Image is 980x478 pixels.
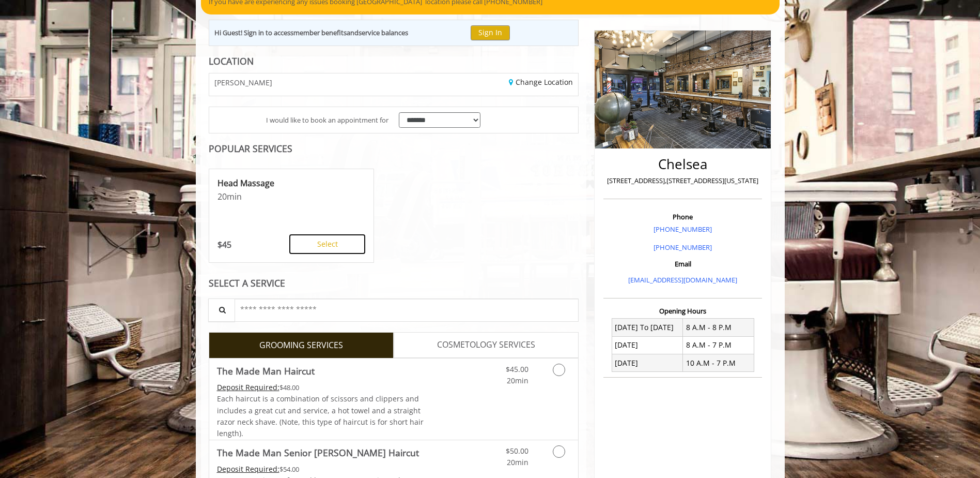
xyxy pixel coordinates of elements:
span: GROOMING SERVICES [259,339,343,352]
p: Head Massage [217,177,365,189]
b: service balances [359,28,408,37]
div: SELECT A SERVICE [209,278,579,288]
span: $45.00 [506,364,528,374]
span: Each haircut is a combination of scissors and clippers and includes a great cut and service, a ho... [217,394,424,438]
b: The Made Man Senior [PERSON_NAME] Haircut [217,445,419,460]
span: $ [217,239,222,250]
a: [PHONE_NUMBER] [654,225,712,234]
h3: Opening Hours [603,307,762,315]
button: Sign In [471,25,510,40]
span: COSMETOLOGY SERVICES [437,338,535,352]
h3: Phone [606,213,759,220]
td: 10 A.M - 7 P.M [683,354,754,372]
span: [PERSON_NAME] [214,79,272,86]
b: member benefits [293,28,347,37]
a: Change Location [509,77,573,87]
td: 8 A.M - 8 P.M [683,319,754,336]
span: 20min [507,457,528,467]
span: This service needs some Advance to be paid before we block your appointment [217,382,279,392]
p: 45 [217,239,231,250]
h3: Email [606,260,759,267]
h2: Chelsea [606,157,759,172]
span: min [227,191,242,202]
div: Hi Guest! Sign in to access and [214,27,408,38]
p: 20 [217,191,365,202]
a: [PHONE_NUMBER] [654,243,712,252]
button: Service Search [208,298,235,322]
td: [DATE] To [DATE] [612,319,683,336]
div: $54.00 [217,464,425,475]
a: [EMAIL_ADDRESS][DOMAIN_NAME] [628,275,737,285]
td: 8 A.M - 7 P.M [683,336,754,354]
td: [DATE] [612,336,683,354]
div: $48.00 [217,382,425,393]
span: 20min [507,376,528,385]
b: LOCATION [209,55,254,67]
button: Select [289,234,365,254]
span: This service needs some Advance to be paid before we block your appointment [217,464,279,474]
p: [STREET_ADDRESS],[STREET_ADDRESS][US_STATE] [606,175,759,186]
span: I would like to book an appointment for [266,115,388,126]
b: The Made Man Haircut [217,364,315,378]
td: [DATE] [612,354,683,372]
span: $50.00 [506,446,528,456]
b: POPULAR SERVICES [209,142,292,155]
